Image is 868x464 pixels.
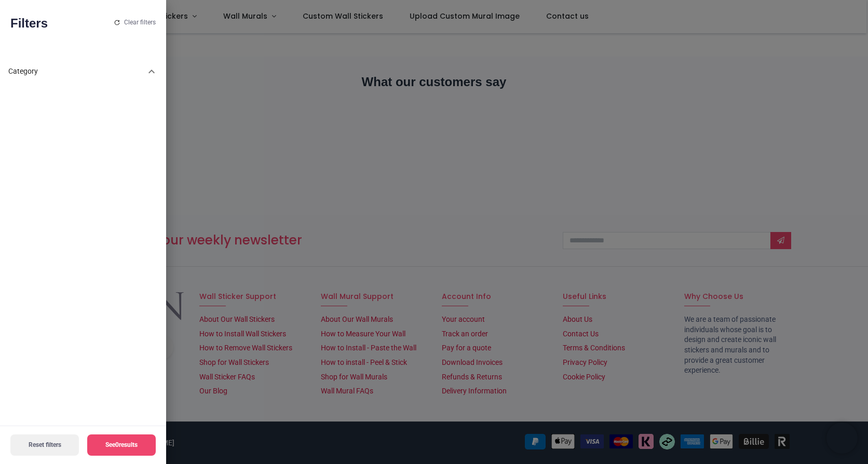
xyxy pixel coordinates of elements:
[8,66,145,77] div: Category
[114,19,156,26] button: Clear filters
[826,422,858,454] iframe: Brevo live chat
[8,55,158,88] div: Category
[87,434,156,456] button: See0results
[10,15,48,32] h2: Filters
[8,88,158,101] div: Category
[10,434,79,456] button: Reset filters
